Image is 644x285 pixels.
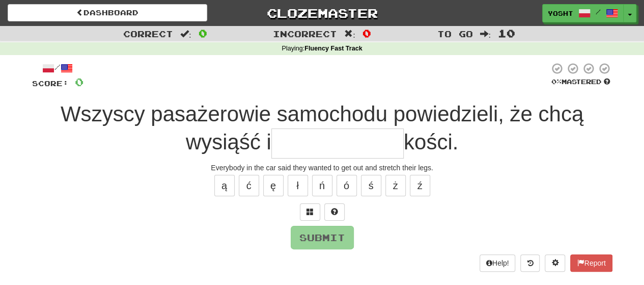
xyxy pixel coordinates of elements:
span: / [596,8,601,15]
div: / [32,62,83,75]
span: Incorrect [273,29,337,39]
button: ć [239,175,259,196]
button: Round history (alt+y) [520,254,540,272]
span: Yosht [548,9,573,18]
span: : [180,30,191,38]
button: Report [570,254,612,272]
strong: Fluency Fast Track [304,45,362,52]
span: 0 % [551,77,562,86]
a: Clozemaster [222,4,422,22]
button: Switch sentence to multiple choice alt+p [300,203,320,221]
button: ę [263,175,284,196]
button: ź [410,175,430,196]
button: ł [288,175,308,196]
button: Single letter hint - you only get 1 per sentence and score half the points! alt+h [324,203,345,221]
span: Wszyscy pasażerowie samochodu powiedzieli, że chcą wysiąść i [61,102,583,154]
button: ą [214,175,235,196]
span: 0 [75,75,83,88]
span: To go [437,29,472,39]
div: Everybody in the car said they wanted to get out and stretch their legs. [32,163,612,173]
span: kości. [404,130,458,154]
button: Submit [291,226,354,249]
span: 0 [362,27,371,39]
a: Yosht / [542,4,624,22]
button: ś [361,175,381,196]
button: ż [385,175,406,196]
span: 0 [199,27,207,39]
span: Score: [32,79,69,88]
button: ń [312,175,332,196]
span: : [344,30,355,38]
button: ó [337,175,357,196]
span: 10 [498,27,515,39]
a: Dashboard [8,4,207,21]
span: Correct [123,29,173,39]
div: Mastered [549,77,612,87]
button: Help! [480,254,516,272]
span: : [480,30,491,38]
